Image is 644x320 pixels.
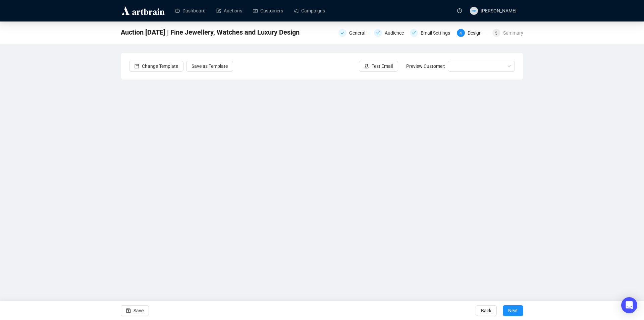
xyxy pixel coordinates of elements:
span: Back [481,301,491,320]
span: question-circle [457,8,462,13]
div: Summary [503,29,523,37]
span: Save as Template [192,62,228,70]
div: Design [468,29,486,37]
span: 5 [495,31,497,36]
div: General [349,29,369,37]
div: 5Summary [492,29,523,37]
button: Test Email [359,61,398,72]
span: check [376,31,380,35]
span: Auction Today | Fine Jewellery, Watches and Luxury Design [121,27,300,38]
button: Save [121,305,149,316]
span: Preview Customer: [406,63,445,69]
div: Email Settings [421,29,454,37]
span: Save [133,301,144,320]
span: Test Email [372,62,393,70]
button: Save as Template [186,61,233,72]
button: Back [476,305,497,316]
button: Next [503,305,523,316]
a: Campaigns [294,2,325,19]
span: check [340,31,344,35]
a: Dashboard [175,2,206,19]
div: Audience [385,29,408,37]
span: [PERSON_NAME] [481,8,517,13]
span: Next [508,301,518,320]
div: General [338,29,370,37]
div: Open Intercom Messenger [621,297,637,313]
span: experiment [364,64,369,68]
span: check [412,31,416,35]
span: layout [135,64,139,68]
div: Email Settings [410,29,453,37]
a: Customers [253,2,283,19]
span: save [126,308,131,313]
button: Change Template [129,61,183,72]
a: Auctions [216,2,242,19]
div: Audience [374,29,406,37]
span: MW [472,8,477,13]
div: 4Design [457,29,488,37]
span: Change Template [142,62,178,70]
img: logo [121,5,166,16]
span: 4 [460,31,462,36]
